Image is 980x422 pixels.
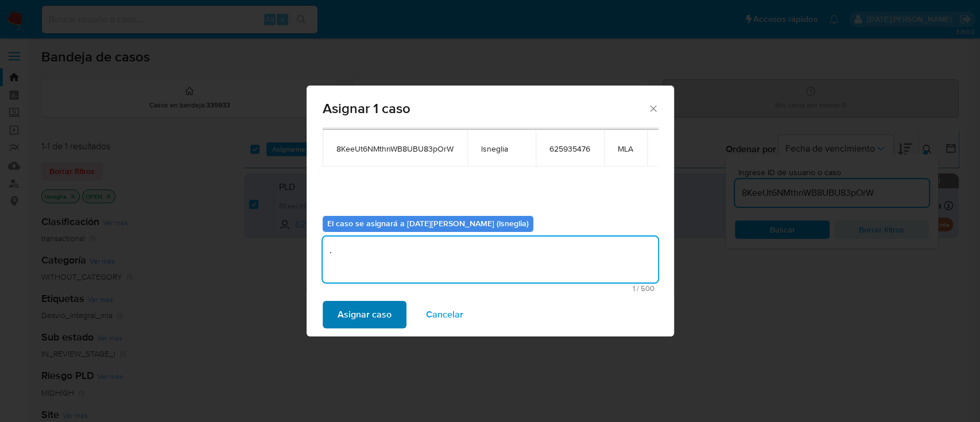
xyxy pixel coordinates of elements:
[327,218,529,229] b: El caso se asignará a [DATE][PERSON_NAME] (lsneglia)
[323,301,406,328] button: Asignar caso
[618,144,633,154] span: MLA
[411,301,478,328] button: Cancelar
[326,285,654,292] span: Máximo 500 caracteres
[426,302,463,327] span: Cancelar
[648,103,658,113] button: Cerrar ventana
[549,144,590,154] span: 625935476
[336,144,454,154] span: 8KeeUt6NMthnWB8UBU83pOrW
[323,237,658,282] textarea: .
[323,102,648,115] span: Asignar 1 caso
[481,144,522,154] span: lsneglia
[307,86,674,336] div: assign-modal
[338,302,392,327] span: Asignar caso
